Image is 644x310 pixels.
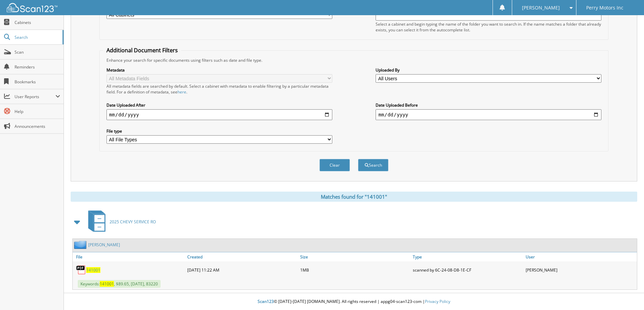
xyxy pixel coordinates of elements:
[258,299,274,304] span: Scan123
[73,252,186,261] a: File
[376,21,601,33] div: Select a cabinet and begin typing the name of the folder you want to search in. If the name match...
[610,278,644,310] iframe: Chat Widget
[299,252,411,261] a: Size
[522,6,560,10] span: [PERSON_NAME]
[78,280,161,288] span: Keywords: , $89.65, [DATE], 83220
[86,267,100,273] a: 141001
[524,252,637,261] a: User
[103,57,605,63] div: Enhance your search for specific documents using filters such as date and file type.
[358,159,388,171] button: Search
[15,64,60,70] span: Reminders
[106,102,332,108] label: Date Uploaded After
[376,67,601,73] label: Uploaded By
[110,219,156,225] span: 2025 CHEVY SERVICE RO
[76,265,86,275] img: PDF.png
[177,89,186,95] a: here
[376,102,601,108] label: Date Uploaded Before
[186,263,299,277] div: [DATE] 11:22 AM
[319,159,350,171] button: Clear
[15,49,60,55] span: Scan
[64,293,644,310] div: © [DATE]-[DATE] [DOMAIN_NAME]. All rights reserved | appg04-scan123-com |
[586,6,623,10] span: Perry Motors Inc
[106,128,332,134] label: File type
[106,67,332,73] label: Metadata
[15,94,55,100] span: User Reports
[15,79,60,85] span: Bookmarks
[74,241,88,249] img: folder2.png
[15,34,59,40] span: Search
[15,123,60,129] span: Announcements
[7,3,57,12] img: scan123-logo-white.svg
[100,281,114,287] span: 141001
[524,263,637,277] div: [PERSON_NAME]
[425,299,450,304] a: Privacy Policy
[299,263,411,277] div: 1MB
[411,252,524,261] a: Type
[15,20,60,25] span: Cabinets
[376,109,601,120] input: end
[103,47,181,54] legend: Additional Document Filters
[106,83,332,95] div: All metadata fields are searched by default. Select a cabinet with metadata to enable filtering b...
[88,242,120,248] a: [PERSON_NAME]
[71,192,637,202] div: Matches found for "141001"
[106,109,332,120] input: start
[186,252,299,261] a: Created
[84,208,156,235] a: 2025 CHEVY SERVICE RO
[15,109,60,114] span: Help
[411,263,524,277] div: scanned by 6C-24-08-D8-1E-CF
